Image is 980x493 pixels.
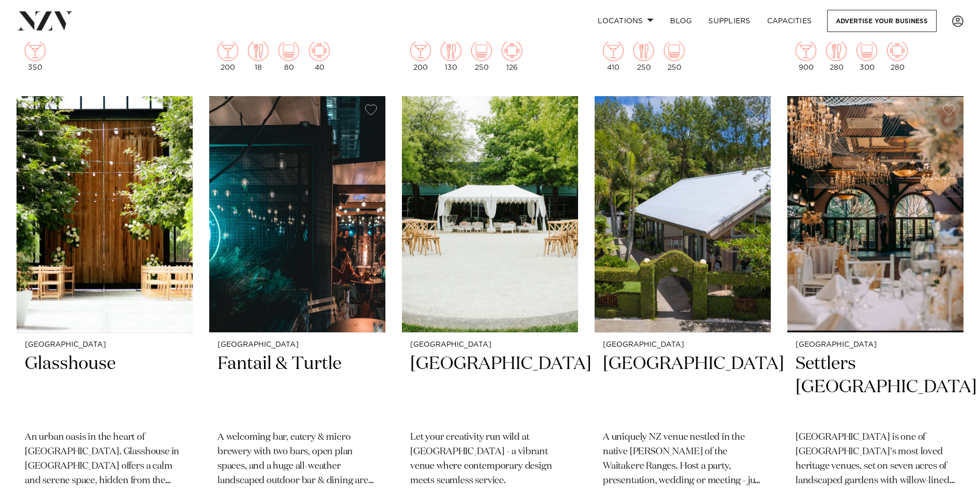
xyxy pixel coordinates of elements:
[603,352,763,422] h2: [GEOGRAPHIC_DATA]
[248,40,269,71] div: 18
[278,40,299,71] div: 80
[796,40,816,61] img: cocktail.png
[309,40,330,71] div: 40
[471,40,492,71] div: 250
[410,40,431,71] div: 200
[441,40,461,71] div: 130
[589,10,662,32] a: Locations
[796,430,955,488] p: [GEOGRAPHIC_DATA] is one of [GEOGRAPHIC_DATA]'s most loved heritage venues, set on seven acres of...
[603,341,763,349] small: [GEOGRAPHIC_DATA]
[502,40,522,71] div: 126
[603,40,624,61] img: cocktail.png
[217,40,238,61] img: cocktail.png
[217,352,377,422] h2: Fantail & Turtle
[25,40,45,71] div: 350
[759,10,820,32] a: Capacities
[502,40,522,61] img: meeting.png
[603,430,763,488] p: A uniquely NZ venue nestled in the native [PERSON_NAME] of the Waitakere Ranges. Host a party, pr...
[25,430,184,488] p: An urban oasis in the heart of [GEOGRAPHIC_DATA]. Glasshouse in [GEOGRAPHIC_DATA] offers a calm a...
[664,40,685,61] img: theatre.png
[796,341,955,349] small: [GEOGRAPHIC_DATA]
[633,40,654,71] div: 250
[887,40,908,61] img: meeting.png
[441,40,461,61] img: dining.png
[25,352,184,422] h2: Glasshouse
[857,40,877,61] img: theatre.png
[17,11,73,30] img: nzv-logo.png
[217,40,238,71] div: 200
[664,40,685,71] div: 250
[410,352,570,422] h2: [GEOGRAPHIC_DATA]
[410,341,570,349] small: [GEOGRAPHIC_DATA]
[603,40,624,71] div: 410
[278,40,299,61] img: theatre.png
[826,40,847,61] img: dining.png
[662,10,700,32] a: BLOG
[410,430,570,488] p: Let your creativity run wild at [GEOGRAPHIC_DATA] - a vibrant venue where contemporary design mee...
[887,40,908,71] div: 280
[217,430,377,488] p: A welcoming bar, eatery & micro brewery with two bars, open plan spaces, and a huge all-weather l...
[217,341,377,349] small: [GEOGRAPHIC_DATA]
[857,40,877,71] div: 300
[633,40,654,61] img: dining.png
[796,352,955,422] h2: Settlers [GEOGRAPHIC_DATA]
[796,40,816,71] div: 900
[471,40,492,61] img: theatre.png
[248,40,269,61] img: dining.png
[826,40,847,71] div: 280
[25,341,184,349] small: [GEOGRAPHIC_DATA]
[827,10,937,32] a: Advertise your business
[410,40,431,61] img: cocktail.png
[25,40,45,61] img: cocktail.png
[700,10,758,32] a: SUPPLIERS
[309,40,330,61] img: meeting.png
